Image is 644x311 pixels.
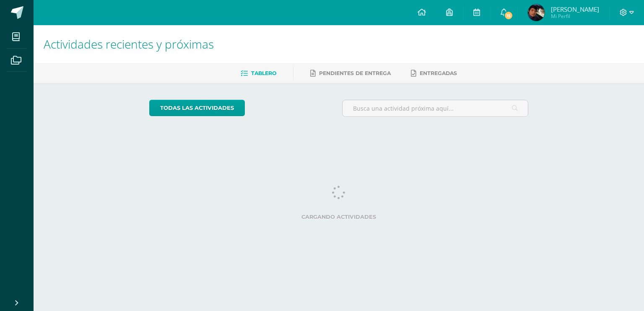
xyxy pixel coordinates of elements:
[251,70,276,76] span: Tablero
[551,13,599,20] span: Mi Perfil
[149,214,529,220] label: Cargando actividades
[411,67,457,80] a: Entregadas
[343,100,528,117] input: Busca una actividad próxima aquí...
[310,67,391,80] a: Pendientes de entrega
[551,5,599,13] span: [PERSON_NAME]
[504,11,513,20] span: 15
[44,36,214,52] span: Actividades recientes y próximas
[528,4,545,21] img: 7d90ce9fecc05e4bf0bae787e936f821.png
[241,67,276,80] a: Tablero
[420,70,457,76] span: Entregadas
[149,100,245,116] a: todas las Actividades
[319,70,391,76] span: Pendientes de entrega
